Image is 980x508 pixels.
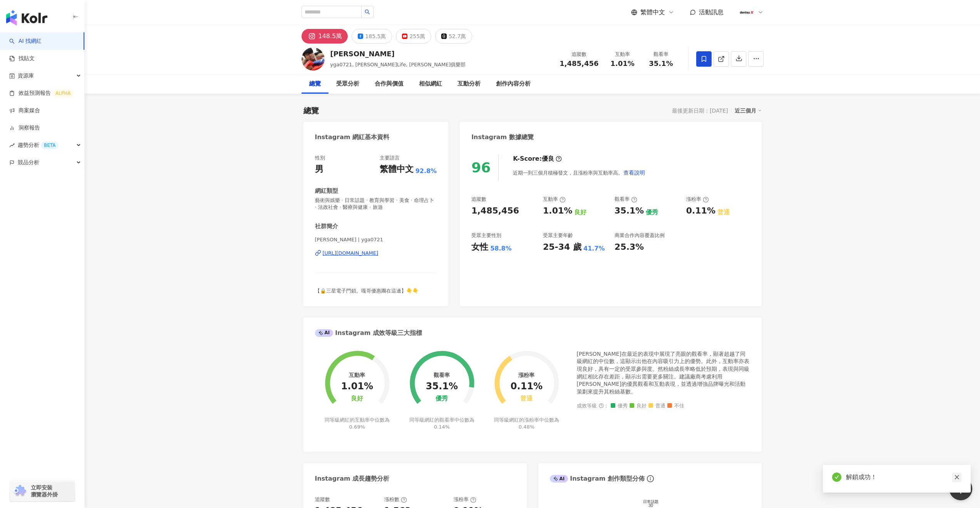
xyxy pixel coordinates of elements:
div: 優良 [542,155,554,163]
button: 255萬 [396,29,431,44]
div: 男 [315,163,323,175]
div: Instagram 網紅基本資料 [315,133,390,141]
div: 良好 [351,395,363,402]
div: 互動率 [543,196,566,203]
div: 良好 [574,208,586,217]
span: 競品分析 [18,154,39,171]
div: 同等級網紅的互動率中位數為 [323,417,391,431]
span: 藝術與娛樂 · 日常話題 · 教育與學習 · 美食 · 命理占卜 · 法政社會 · 醫療與健康 · 旅遊 [315,197,437,211]
text: 30 [648,503,653,508]
img: 180x180px_JPG.jpg [739,5,754,20]
div: [URL][DOMAIN_NAME] [323,250,379,257]
span: search [365,9,370,15]
div: Instagram 數據總覽 [471,133,534,141]
div: 148.5萬 [318,31,342,42]
span: 不佳 [667,403,684,409]
div: 35.1% [615,205,644,217]
div: 總覽 [303,105,319,116]
span: 1,485,456 [560,59,598,67]
div: Instagram 成效等級三大指標 [315,329,422,337]
div: 52.7萬 [449,31,466,42]
span: 查看說明 [623,170,645,176]
div: 女性 [471,241,488,253]
span: 趨勢分析 [18,136,59,154]
div: 41.7% [583,244,605,253]
a: 找貼文 [9,55,35,62]
div: 追蹤數 [560,50,598,58]
div: 普通 [717,208,730,217]
div: 解鎖成功！ [846,473,962,482]
div: 96 [471,160,491,175]
span: [PERSON_NAME] | yga0721 [315,236,437,243]
a: 效益預測報告ALPHA [9,89,74,97]
div: 25.3% [615,241,644,253]
div: 互動率 [608,50,637,58]
div: 近期一到三個月積極發文，且漲粉率與互動率高。 [513,165,645,180]
div: 總覽 [309,79,321,89]
div: 優秀 [646,208,658,217]
span: 35.1% [649,60,673,67]
div: 成效等級 ： [577,403,750,409]
button: 52.7萬 [435,29,472,44]
img: chrome extension [12,485,27,497]
span: 0.69% [349,424,365,430]
div: 1.01% [543,205,572,217]
div: 追蹤數 [471,196,486,203]
span: 活動訊息 [699,8,724,16]
button: 148.5萬 [302,29,348,44]
div: 1.01% [341,381,373,392]
div: 優秀 [436,395,448,402]
div: 漲粉率 [518,372,534,378]
div: 網紅類型 [315,187,338,195]
div: 同等級網紅的觀看率中位數為 [408,417,476,431]
div: 0.11% [511,381,543,392]
a: 洞察報告 [9,124,40,132]
div: 主要語言 [380,155,400,161]
div: Instagram 成長趨勢分析 [315,474,390,483]
div: 0.11% [686,205,715,217]
div: 繁體中文 [380,163,414,175]
span: 資源庫 [18,67,34,84]
div: 合作與價值 [375,79,404,89]
div: 觀看率 [647,50,676,58]
img: KOL Avatar [302,47,325,71]
div: 25-34 歲 [543,241,581,253]
div: 互動分析 [457,79,481,89]
span: close [954,474,960,480]
div: 普通 [520,395,533,402]
div: 185.5萬 [365,31,386,42]
div: 性別 [315,155,325,161]
button: 185.5萬 [352,29,392,44]
span: check-circle [832,473,841,482]
span: 繁體中文 [640,8,665,17]
span: 1.01% [610,60,634,67]
div: [PERSON_NAME]在最近的表現中展現了亮眼的觀看率，顯著超越了同級網紅的中位數，這顯示出他在內容吸引力上的優勢。此外，互動率亦表現良好，具有一定的受眾參與度。然粉絲成長率略低於預期，表現... [577,350,750,396]
div: 1,485,456 [471,205,519,217]
div: 觀看率 [434,372,450,378]
div: 觀看率 [615,196,637,203]
div: 35.1% [426,381,458,392]
a: [URL][DOMAIN_NAME] [315,250,437,257]
text: 日常話題 [643,500,658,504]
span: 92.8% [415,167,437,175]
div: [PERSON_NAME] [330,49,466,59]
img: logo [6,10,47,25]
div: BETA [41,141,59,149]
div: 追蹤數 [315,496,330,503]
div: Instagram 創作類型分佈 [550,474,645,483]
span: 優秀 [611,403,628,409]
a: chrome extension立即安裝 瀏覽器外掛 [10,481,75,501]
span: 0.48% [519,424,534,430]
a: searchAI 找網紅 [9,37,42,45]
div: 近三個月 [735,106,762,116]
span: yga0721, [PERSON_NAME]Life, [PERSON_NAME]俱樂部 [330,62,466,67]
span: 良好 [630,403,647,409]
div: AI [315,329,333,337]
div: 受眾主要性別 [471,232,501,239]
div: 漲粉率 [686,196,709,203]
div: 漲粉數 [384,496,407,503]
div: K-Score : [513,155,562,163]
span: 【🔒三星電子門鎖。嘎哥優惠團在這邊】👇👇 [315,288,419,294]
span: 立即安裝 瀏覽器外掛 [31,484,58,498]
div: 創作內容分析 [496,79,531,89]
